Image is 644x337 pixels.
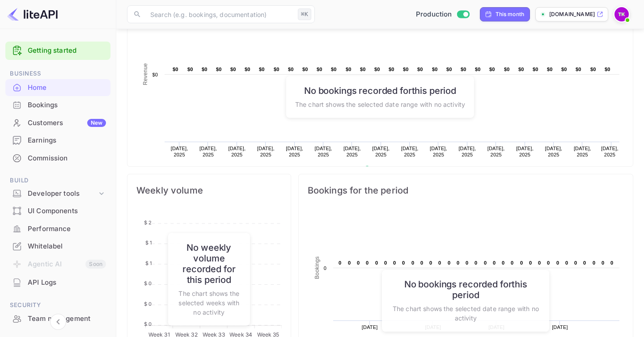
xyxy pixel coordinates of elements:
text: $0 [605,67,610,72]
text: [DATE], 2025 [171,146,188,157]
div: UI Components [28,206,106,216]
div: Whitelabel [28,241,106,252]
div: Performance [28,224,106,234]
text: $0 [274,67,280,72]
text: [DATE], 2025 [372,146,390,157]
text: 0 [457,260,459,265]
text: $0 [504,67,510,72]
text: 0 [393,260,396,265]
text: $0 [331,67,337,72]
text: Bookings [314,257,320,279]
div: Team management [5,310,110,328]
text: $0 [216,67,222,72]
div: ⌘K [298,8,311,20]
text: $0 [288,67,294,72]
text: Revenue [142,63,148,85]
text: 0 [502,260,504,265]
div: This month [496,10,525,18]
text: $0 [302,67,308,72]
text: $0 [518,67,524,72]
div: Developer tools [28,189,97,199]
text: 0 [411,260,414,265]
text: [DATE] [552,324,568,330]
text: 0 [402,260,405,265]
p: The chart shows the selected date range with no activity [295,99,465,109]
tspan: $ 2 [144,219,152,226]
a: Getting started [28,46,106,56]
div: Click to change the date range period [480,7,530,21]
text: 0 [583,260,586,265]
text: 0 [357,260,360,265]
text: [DATE], 2025 [487,146,505,157]
text: [DATE], 2025 [458,146,476,157]
tspan: $ 0 [144,321,152,327]
text: [DATE], 2025 [257,146,275,157]
div: Bookings [28,100,106,110]
text: 0 [602,260,604,265]
div: Team management [28,314,106,324]
text: $0 [533,67,538,72]
text: 0 [529,260,532,265]
div: Customers [28,118,106,128]
text: $0 [374,67,380,72]
text: 0 [438,260,441,265]
p: The chart shows the selected weeks with no activity [177,288,241,316]
a: CustomersNew [5,114,110,131]
text: $0 [461,67,466,72]
span: Business [5,69,110,79]
div: API Logs [28,278,106,288]
div: Earnings [5,132,110,149]
span: Production [416,9,452,20]
text: $0 [230,67,236,72]
h6: No weekly volume recorded for this period [177,242,241,285]
text: $0 [403,67,409,72]
div: New [87,119,106,127]
text: [DATE], 2025 [286,146,303,157]
text: $0 [346,67,352,72]
text: 0 [538,260,541,265]
text: 0 [574,260,577,265]
text: 0 [493,260,496,265]
text: $0 [489,67,495,72]
tspan: $ 1 [145,260,152,266]
text: [DATE], 2025 [545,146,563,157]
text: 0 [375,260,378,265]
a: Commission [5,150,110,166]
div: Home [28,83,106,93]
text: 0 [547,260,550,265]
a: Bookings [5,97,110,113]
text: $0 [389,67,394,72]
tspan: $ 0 [144,301,152,307]
div: CustomersNew [5,114,110,132]
div: Commission [5,150,110,167]
div: Performance [5,220,110,238]
text: 0 [565,260,568,265]
text: [DATE], 2025 [601,146,619,157]
img: Thakur Karan [614,7,629,21]
text: $0 [547,67,553,72]
div: Earnings [28,135,106,146]
text: $0 [317,67,322,72]
text: 0 [511,260,513,265]
text: 0 [484,260,487,265]
text: 0 [520,260,523,265]
div: Whitelabel [5,238,110,255]
text: 0 [556,260,559,265]
text: 0 [323,265,326,271]
div: UI Components [5,202,110,220]
text: 0 [429,260,432,265]
div: Bookings [5,97,110,114]
text: 0 [339,260,341,265]
text: $0 [173,67,178,72]
text: $0 [417,67,423,72]
text: 0 [448,260,450,265]
span: Bookings for the period [308,183,624,198]
div: Developer tools [5,186,110,202]
text: $0 [187,67,193,72]
text: [DATE], 2025 [228,146,246,157]
text: $0 [561,67,567,72]
a: API Logs [5,274,110,291]
input: Search (e.g. bookings, documentation) [145,5,294,23]
tspan: $ 1 [145,240,152,246]
text: 0 [475,260,477,265]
